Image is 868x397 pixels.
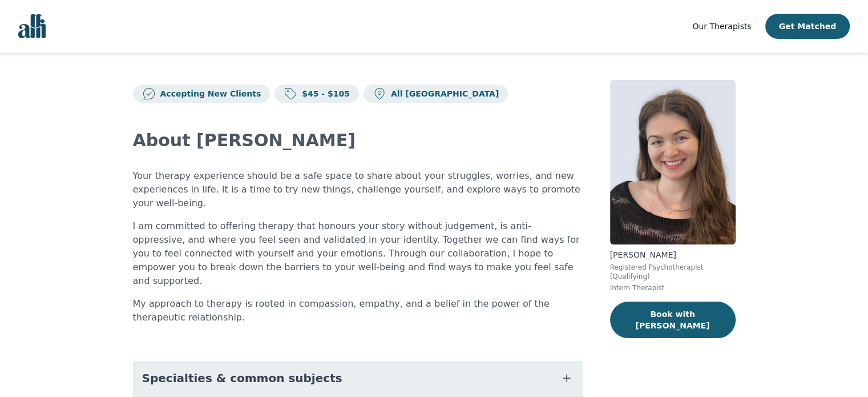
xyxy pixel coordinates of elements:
[692,22,751,31] span: Our Therapists
[610,80,736,244] img: Madeleine_Clark
[297,88,350,99] p: $45 - $105
[142,370,342,386] span: Specialties & common subjects
[133,297,583,324] p: My approach to therapy is rooted in compassion, empathy, and a belief in the power of the therape...
[156,88,261,99] p: Accepting New Clients
[18,14,46,38] img: alli logo
[610,302,736,338] button: Book with [PERSON_NAME]
[133,361,583,395] button: Specialties & common subjects
[610,283,736,292] p: Intern Therapist
[133,130,583,151] h2: About [PERSON_NAME]
[133,169,583,210] p: Your therapy experience should be a safe space to share about your struggles, worries, and new ex...
[133,219,583,288] p: I am committed to offering therapy that honours your story without judgement, is anti-oppressive,...
[610,263,736,281] p: Registered Psychotherapist (Qualifying)
[692,19,751,33] a: Our Therapists
[386,88,499,99] p: All [GEOGRAPHIC_DATA]
[610,249,736,260] p: [PERSON_NAME]
[765,14,850,39] button: Get Matched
